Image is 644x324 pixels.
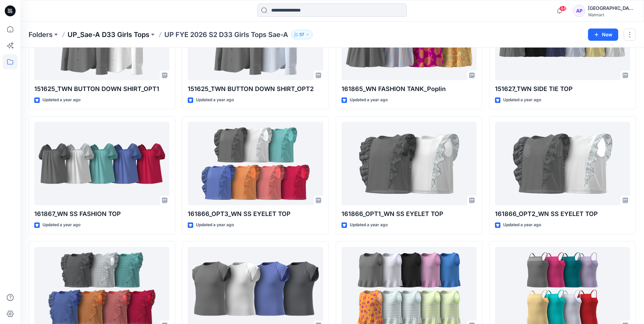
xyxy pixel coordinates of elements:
div: Walmart [588,12,636,17]
p: Updated a year ago [350,221,388,229]
p: Updated a year ago [503,221,541,229]
p: 161866_OPT1_WN SS EYELET TOP [342,209,477,219]
p: 161866_OPT2_WN SS EYELET TOP [495,209,630,219]
p: Updated a year ago [503,96,541,104]
p: UP FYE 2026 S2 D33 Girls Tops Sae-A [164,30,288,39]
p: 151625_TWN BUTTON DOWN SHIRT_OPT2 [188,84,323,94]
a: 161866_OPT3_WN SS EYELET TOP [188,122,323,205]
a: 161867_WN SS FASHION TOP [34,122,169,205]
p: Updated a year ago [42,221,80,229]
p: Updated a year ago [42,96,80,104]
p: 161865_WN FASHION TANK_Poplin [342,84,477,94]
p: Updated a year ago [196,96,234,104]
p: Updated a year ago [350,96,388,104]
a: 161866_OPT1_WN SS EYELET TOP [342,122,477,205]
p: 57 [299,31,304,38]
div: [GEOGRAPHIC_DATA] [588,4,636,12]
p: Updated a year ago [196,221,234,229]
span: 44 [559,6,567,11]
p: 151627_TWN SIDE TIE TOP [495,84,630,94]
div: AP [573,5,585,17]
a: 161866_OPT2_WN SS EYELET TOP [495,122,630,205]
a: UP_Sae-A D33 Girls Tops [68,30,149,39]
button: 57 [291,30,313,39]
button: New [588,29,618,41]
p: 151625_TWN BUTTON DOWN SHIRT_OPT1 [34,84,169,94]
p: 161866_OPT3_WN SS EYELET TOP [188,209,323,219]
p: 161867_WN SS FASHION TOP [34,209,169,219]
a: Folders [29,30,53,39]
